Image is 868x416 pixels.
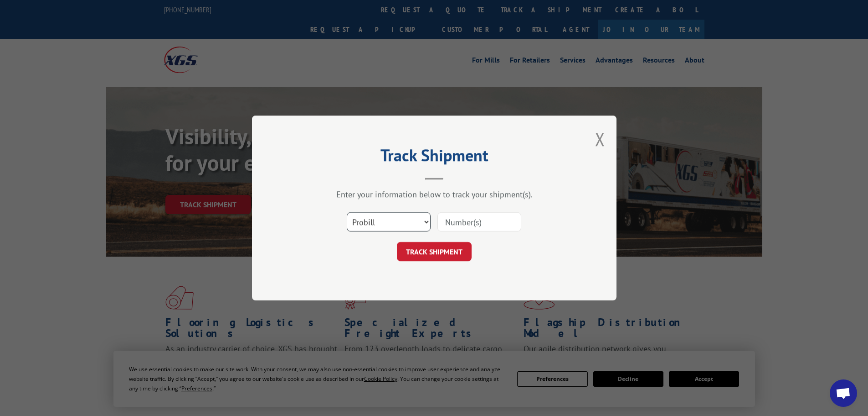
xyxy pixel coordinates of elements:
[595,127,605,151] button: Close modal
[437,212,521,232] input: Number(s)
[830,379,857,407] div: Open chat
[298,189,571,200] div: Enter your information below to track your shipment(s).
[397,242,472,261] button: TRACK SHIPMENT
[298,149,571,166] h2: Track Shipment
